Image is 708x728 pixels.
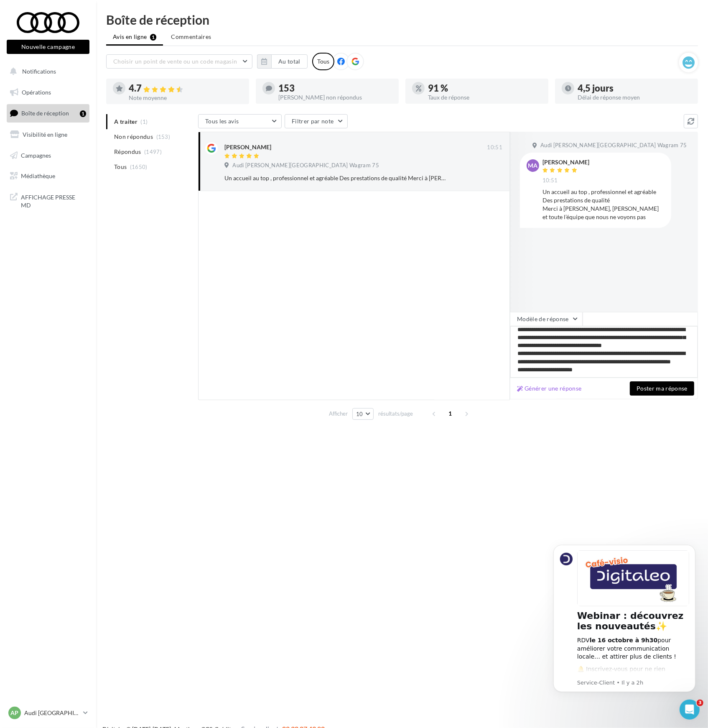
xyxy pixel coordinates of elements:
span: 10 [356,411,363,417]
button: Notifications [5,63,88,80]
a: AP Audi [GEOGRAPHIC_DATA] 17 [7,705,89,721]
p: Audi [GEOGRAPHIC_DATA] 17 [24,709,80,717]
div: Un accueil au top , professionnel et agréable Des prestations de qualité Merci à [PERSON_NAME], [... [224,174,448,182]
span: Boîte de réception [21,110,69,117]
span: Non répondus [114,133,153,141]
div: 153 [278,84,392,93]
span: résultats/page [378,410,413,418]
div: [PERSON_NAME] non répondus [278,95,392,100]
div: Note moyenne [129,95,242,101]
button: Filtrer par note [285,114,348,128]
span: AFFICHAGE PRESSE MD [21,192,86,209]
button: Choisir un point de vente ou un code magasin [106,54,252,69]
span: (1497) [144,148,162,155]
span: Visibilité en ligne [23,131,67,138]
div: 91 % [428,84,542,93]
div: [PERSON_NAME] [224,143,271,151]
div: Boîte de réception [106,13,698,26]
span: Tous [114,163,127,171]
a: AFFICHAGE PRESSE MD [5,188,91,213]
span: (1650) [130,163,148,170]
span: Audi [PERSON_NAME][GEOGRAPHIC_DATA] Wagram 75 [540,142,687,149]
div: 4.7 [129,84,242,93]
span: Opérations [22,89,51,96]
span: 10:51 [542,177,558,184]
span: Médiathèque [21,172,55,179]
iframe: Intercom notifications message [541,534,708,724]
button: Nouvelle campagne [7,40,89,54]
span: 10:51 [487,144,502,151]
span: Notifications [22,68,56,75]
span: AP [11,709,19,717]
span: Afficher [329,410,348,418]
a: Visibilité en ligne [5,126,91,143]
button: Au total [271,54,308,69]
a: Campagnes [5,147,91,164]
div: 4,5 jours [578,84,691,93]
a: Opérations [5,84,91,101]
span: 1 [444,407,457,420]
button: 10 [352,408,374,420]
span: (153) [156,133,171,140]
span: Campagnes [21,151,51,158]
span: Tous les avis [205,118,239,125]
button: Au total [257,54,308,69]
span: Audi [PERSON_NAME][GEOGRAPHIC_DATA] Wagram 75 [232,162,379,169]
span: Répondus [114,148,141,156]
button: Tous les avis [198,114,282,128]
button: Générer une réponse [514,383,585,393]
button: Modèle de réponse [510,312,583,326]
span: Choisir un point de vente ou un code magasin [113,58,237,65]
div: 1 [80,110,86,117]
div: Un accueil au top , professionnel et agréable Des prestations de qualité Merci à [PERSON_NAME], [... [542,188,665,221]
div: Taux de réponse [428,95,542,100]
iframe: Intercom live chat [680,700,700,720]
div: Tous [312,53,334,70]
span: MA [528,161,538,170]
button: Poster ma réponse [630,381,694,396]
div: [PERSON_NAME] [542,159,589,165]
span: Commentaires [171,33,211,41]
a: Médiathèque [5,167,91,185]
div: Délai de réponse moyen [578,95,691,100]
span: 3 [697,700,703,706]
a: Boîte de réception1 [5,104,91,122]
